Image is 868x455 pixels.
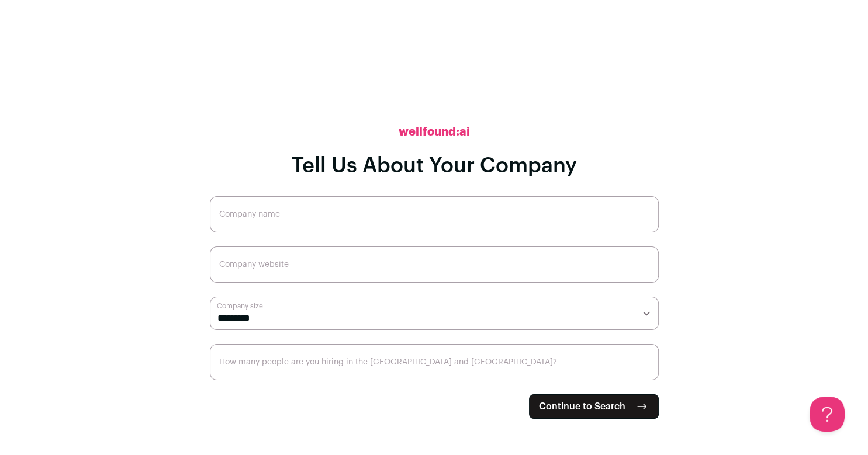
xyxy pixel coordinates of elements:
[210,344,659,380] input: How many people are you hiring in the US and Canada?
[399,124,470,140] h2: wellfound:ai
[292,154,577,178] h1: Tell Us About Your Company
[210,246,659,283] input: Company website
[529,394,659,419] button: Continue to Search
[810,397,845,432] iframe: Help Scout Beacon - Open
[539,400,625,414] span: Continue to Search
[210,196,659,232] input: Company name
